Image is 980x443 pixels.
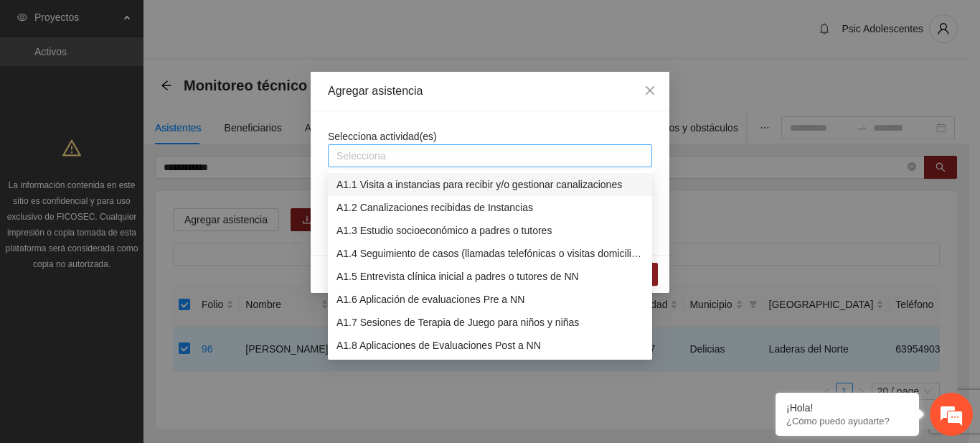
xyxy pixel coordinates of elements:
p: ¿Cómo puedo ayudarte? [786,416,908,426]
div: A1.1 Visita a instancias para recibir y/o gestionar canalizaciones [336,177,644,192]
div: A1.4 Seguimiento de casos (llamadas telefónicas o visitas domiciliarias) [336,246,644,261]
div: A1.4 Seguimiento de casos (llamadas telefónicas o visitas domiciliarias) [328,242,652,265]
div: ¡Hola! [786,402,908,414]
div: A1.2 Canalizaciones recibidas de Instancias [336,200,644,215]
div: A1.7 Sesiones de Terapia de Juego para niños y niñas [328,311,652,334]
span: Selecciona actividad(es) [328,131,437,142]
span: close [644,85,656,96]
div: A1.3 Estudio socioeconómico a padres o tutores [336,223,644,238]
div: A1.5 Entrevista clínica inicial a padres o tutores de NN [336,269,644,284]
div: A1.1 Visita a instancias para recibir y/o gestionar canalizaciones [328,173,652,196]
div: Agregar asistencia [328,83,652,99]
div: Chatee con nosotros ahora [75,73,241,92]
div: A1.3 Estudio socioeconómico a padres o tutores [328,219,652,242]
span: Estamos en línea. [83,141,198,286]
div: A1.8 Aplicaciones de Evaluaciones Post a NN [328,334,652,357]
div: A1.6 Aplicación de evaluaciones Pre a NN [328,288,652,311]
div: A1.8 Aplicaciones de Evaluaciones Post a NN [336,337,644,353]
button: Close [631,72,669,111]
textarea: Escriba su mensaje y pulse “Intro” [7,292,273,342]
div: A1.2 Canalizaciones recibidas de Instancias [328,196,652,219]
div: A1.7 Sesiones de Terapia de Juego para niños y niñas [336,314,644,330]
div: Minimizar ventana de chat en vivo [235,7,270,42]
div: A1.5 Entrevista clínica inicial a padres o tutores de NN [328,265,652,288]
div: A1.6 Aplicación de evaluaciones Pre a NN [336,292,644,307]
